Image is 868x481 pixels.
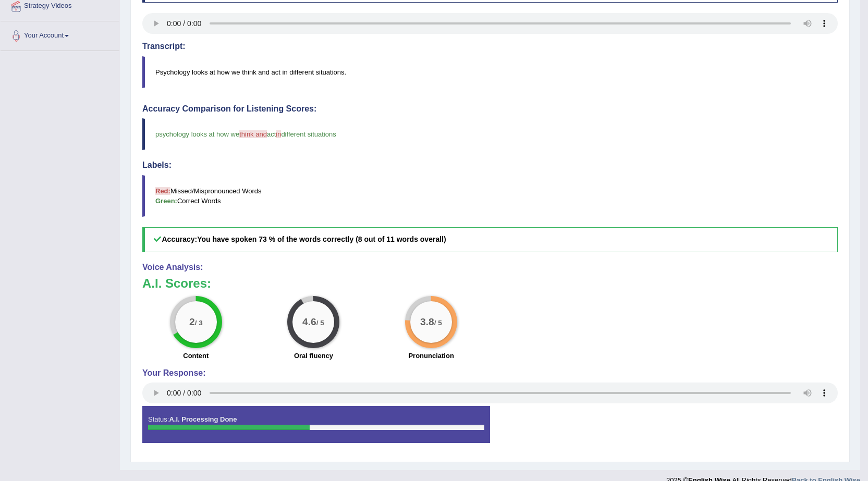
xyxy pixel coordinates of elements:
h4: Your Response: [142,368,838,378]
span: different situations [281,130,336,138]
h4: Accuracy Comparison for Listening Scores: [142,104,838,114]
b: Green: [155,197,177,205]
big: 3.8 [420,316,434,327]
big: 4.6 [303,316,317,327]
span: in [276,130,281,138]
blockquote: Psychology looks at how we think and act in different situations. [142,56,838,88]
b: Red: [155,187,170,195]
span: psychology looks at how we [155,130,239,138]
h5: Accuracy: [142,227,838,252]
label: Oral fluency [294,351,333,361]
small: / 3 [195,319,203,327]
strong: A.I. Processing Done [169,415,237,423]
label: Pronunciation [408,351,454,361]
span: act [267,130,276,138]
span: think and [239,130,267,138]
blockquote: Missed/Mispronounced Words Correct Words [142,175,838,217]
h4: Transcript: [142,42,838,51]
h4: Labels: [142,161,838,170]
big: 2 [189,316,195,327]
small: / 5 [434,319,442,327]
b: You have spoken 73 % of the words correctly (8 out of 11 words overall) [197,235,446,243]
div: Status: [142,406,490,442]
h4: Voice Analysis: [142,263,838,272]
label: Content [183,351,209,361]
small: / 5 [316,319,324,327]
a: Your Account [1,21,119,47]
b: A.I. Scores: [142,276,211,290]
